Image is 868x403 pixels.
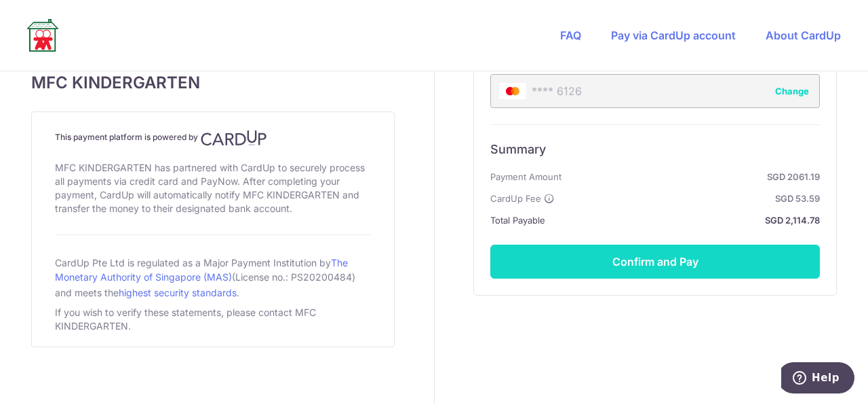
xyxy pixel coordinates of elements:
[201,130,267,146] img: CardUp
[55,251,371,303] div: CardUp Pte Ltd is regulated as a Major Payment Institution by (License no.: PS20200484) and meets...
[490,141,820,158] h6: Summary
[551,212,820,228] strong: SGD 2,114.78
[490,190,541,207] span: CardUp Fee
[567,169,820,185] strong: SGD 2061.19
[490,169,561,185] span: Payment Amount
[55,303,371,336] div: If you wish to verify these statements, please contact MFC KINDERGARTEN.
[775,84,809,98] button: Change
[781,362,854,396] iframe: Opens a widget where you can find more information
[490,212,545,228] span: Total Payable
[31,71,395,95] span: MFC KINDERGARTEN
[119,287,237,298] a: highest security standards
[55,130,371,146] h4: This payment platform is powered by
[55,158,371,218] div: MFC KINDERGARTEN has partnered with CardUp to securely process all payments via credit card and P...
[766,29,841,42] a: About CardUp
[55,257,348,283] a: The Monetary Authority of Singapore (MAS)
[560,29,581,42] a: FAQ
[490,245,820,279] button: Confirm and Pay
[560,190,820,207] strong: SGD 53.59
[611,29,736,42] a: Pay via CardUp account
